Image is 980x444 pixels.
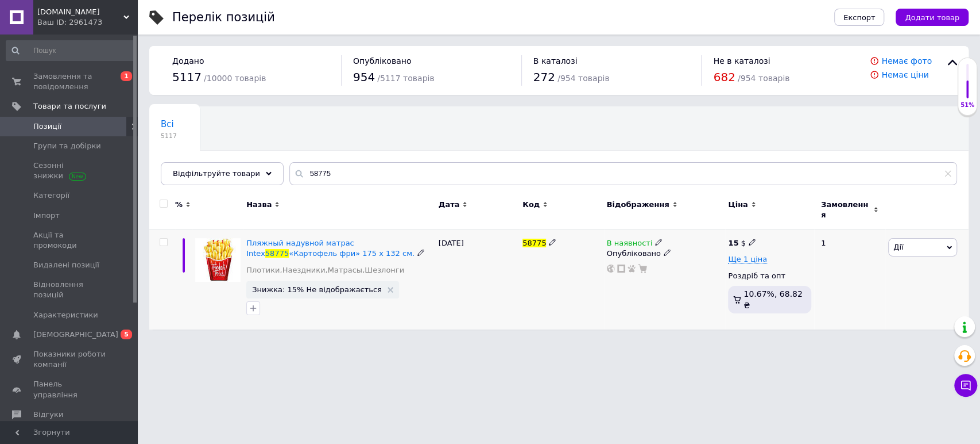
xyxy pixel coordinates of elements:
[533,70,555,84] span: 272
[905,13,959,22] span: Додати товар
[265,249,289,258] span: 58775
[172,70,202,84] span: 5117
[728,255,767,264] span: Ще 1 ціна
[33,349,106,370] span: Показники роботи компанії
[33,230,106,251] span: Акції та промокоди
[33,330,118,340] span: [DEMOGRAPHIC_DATA]
[204,74,266,83] span: / 10000 товарів
[896,9,969,26] button: Додати товар
[834,9,885,26] button: Експорт
[522,200,540,210] span: Код
[161,119,174,129] span: Всі
[881,56,932,66] a: Немає фото
[172,12,275,24] div: Перелік позицій
[246,239,415,258] a: Пляжный надувной матрас Intex58775«Картофель фри» 175 х 132 см.
[33,210,60,221] span: Імпорт
[958,101,977,109] div: 51%
[37,7,123,17] span: maksishop.com.ua
[607,248,723,259] div: Опубліковано
[353,56,412,66] span: Опубліковано
[728,238,756,248] div: $
[728,239,738,247] b: 15
[172,56,204,66] span: Додано
[33,280,106,300] span: Відновлення позицій
[728,200,747,210] span: Ціна
[289,249,415,258] span: «Картофель фри» 175 х 132 см.
[289,162,957,185] input: Пошук по назві позиції, артикулу і пошуковим запитам
[33,121,61,132] span: Позиції
[814,229,885,330] div: 1
[33,379,106,400] span: Панель управління
[954,374,977,397] button: Чат з покупцем
[33,71,106,92] span: Замовлення та повідомлення
[533,56,578,66] span: В каталозі
[522,239,546,247] span: 58775
[607,239,653,251] span: В наявності
[161,132,177,140] span: 5117
[436,229,520,330] div: [DATE]
[33,190,69,201] span: Категорії
[121,330,132,339] span: 5
[246,265,404,275] a: Плотики,Наездники,Матрасы,Шезлонги
[195,238,241,282] img: Пляжный надувной матрас Intex 58775 «Картофель фри» 175 х 132 см.
[175,200,183,210] span: %
[843,13,876,22] span: Експорт
[893,243,903,251] span: Дії
[353,70,375,84] span: 954
[252,286,382,293] span: Знижка: 15% Не відображається
[33,101,106,112] span: Товари та послуги
[738,74,789,83] span: / 954 товарів
[728,271,811,281] div: Роздріб та опт
[377,74,434,83] span: / 5117 товарів
[881,70,928,79] a: Немає ціни
[121,71,132,81] span: 1
[33,310,98,320] span: Характеристики
[246,200,272,210] span: Назва
[607,200,669,210] span: Відображення
[33,141,101,151] span: Групи та добірки
[557,74,609,83] span: / 954 товарів
[713,70,735,84] span: 682
[439,200,460,210] span: Дата
[37,17,138,28] div: Ваш ID: 2961473
[246,239,354,258] span: Пляжный надувной матрас Intex
[33,260,99,270] span: Видалені позиції
[33,409,63,420] span: Відгуки
[743,289,802,310] span: 10.67%, 68.82 ₴
[713,56,770,66] span: Не в каталозі
[821,200,870,220] span: Замовлення
[33,160,106,181] span: Сезонні знижки
[6,40,135,61] input: Пошук
[173,169,260,178] span: Відфільтруйте товари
